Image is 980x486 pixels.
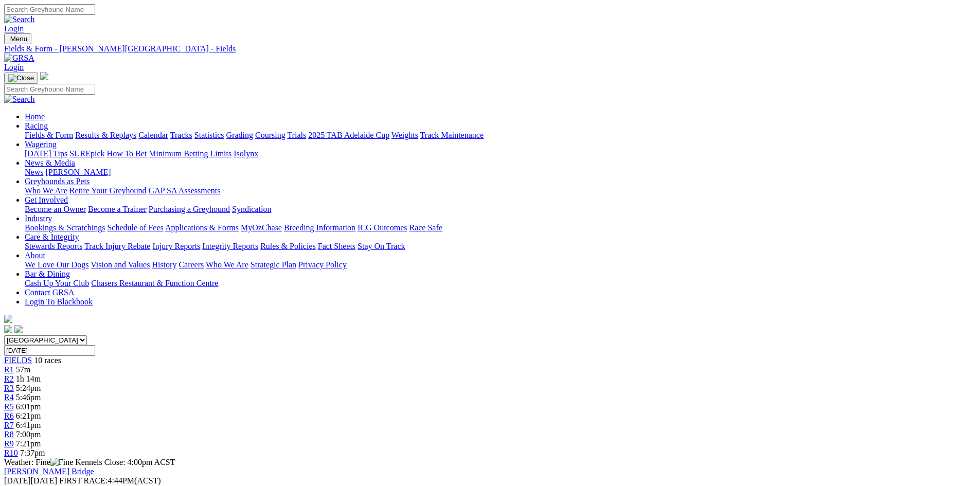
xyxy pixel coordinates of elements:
[8,74,34,82] img: Close
[152,260,176,269] a: History
[4,411,14,420] a: R6
[4,63,24,71] a: Login
[75,458,175,466] span: Kennels Close: 4:00pm ACST
[25,269,70,278] a: Bar & Dining
[4,384,14,392] span: R3
[40,72,48,80] img: logo-grsa-white.png
[391,131,418,139] a: Weights
[420,131,484,139] a: Track Maintenance
[4,439,14,448] a: R9
[16,411,41,420] span: 6:21pm
[152,242,200,250] a: Injury Reports
[25,112,45,121] a: Home
[234,149,258,158] a: Isolynx
[4,448,18,457] a: R10
[25,186,976,195] div: Greyhounds as Pets
[260,242,316,250] a: Rules & Policies
[4,315,12,323] img: logo-grsa-white.png
[4,458,75,466] span: Weather: Fine
[4,356,32,365] a: FIELDS
[358,223,407,232] a: ICG Outcomes
[409,223,442,232] a: Race Safe
[16,402,41,411] span: 6:01pm
[25,195,68,204] a: Get Involved
[149,205,230,213] a: Purchasing a Greyhound
[45,168,111,176] a: [PERSON_NAME]
[25,223,976,232] div: Industry
[50,458,73,467] img: Fine
[194,131,224,139] a: Statistics
[4,325,12,333] img: facebook.svg
[16,365,30,374] span: 57m
[202,242,258,250] a: Integrity Reports
[358,242,405,250] a: Stay On Track
[4,476,31,485] span: [DATE]
[84,242,150,250] a: Track Injury Rebate
[20,448,45,457] span: 7:37pm
[4,84,95,95] input: Search
[4,44,976,53] a: Fields & Form - [PERSON_NAME][GEOGRAPHIC_DATA] - Fields
[4,476,57,485] span: [DATE]
[25,279,89,287] a: Cash Up Your Club
[4,467,94,476] a: [PERSON_NAME] Bridge
[75,131,136,139] a: Results & Replays
[25,205,976,214] div: Get Involved
[88,205,147,213] a: Become a Trainer
[25,168,43,176] a: News
[16,384,41,392] span: 5:24pm
[25,186,67,195] a: Who We Are
[25,242,976,251] div: Care & Integrity
[4,345,95,356] input: Select date
[241,223,282,232] a: MyOzChase
[308,131,389,139] a: 2025 TAB Adelaide Cup
[14,325,23,333] img: twitter.svg
[4,4,95,15] input: Search
[91,260,150,269] a: Vision and Values
[4,374,14,383] a: R2
[251,260,296,269] a: Strategic Plan
[10,35,27,43] span: Menu
[4,53,34,63] img: GRSA
[34,356,61,365] span: 10 races
[16,374,41,383] span: 1h 14m
[4,95,35,104] img: Search
[25,288,74,297] a: Contact GRSA
[25,223,105,232] a: Bookings & Scratchings
[69,149,104,158] a: SUREpick
[25,260,976,269] div: About
[4,73,38,84] button: Toggle navigation
[16,439,41,448] span: 7:21pm
[16,421,41,429] span: 6:41pm
[91,279,218,287] a: Chasers Restaurant & Function Centre
[25,177,90,186] a: Greyhounds as Pets
[25,158,75,167] a: News & Media
[25,131,73,139] a: Fields & Form
[25,131,976,140] div: Racing
[149,186,221,195] a: GAP SA Assessments
[4,33,31,44] button: Toggle navigation
[4,24,24,33] a: Login
[4,393,14,402] span: R4
[25,260,88,269] a: We Love Our Dogs
[4,421,14,429] a: R7
[232,205,271,213] a: Syndication
[25,140,57,149] a: Wagering
[25,214,52,223] a: Industry
[107,223,163,232] a: Schedule of Fees
[25,251,45,260] a: About
[4,402,14,411] a: R5
[226,131,253,139] a: Grading
[25,232,79,241] a: Care & Integrity
[25,297,93,306] a: Login To Blackbook
[4,365,14,374] a: R1
[170,131,192,139] a: Tracks
[4,430,14,439] a: R8
[16,393,41,402] span: 5:46pm
[25,205,86,213] a: Become an Owner
[4,15,35,24] img: Search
